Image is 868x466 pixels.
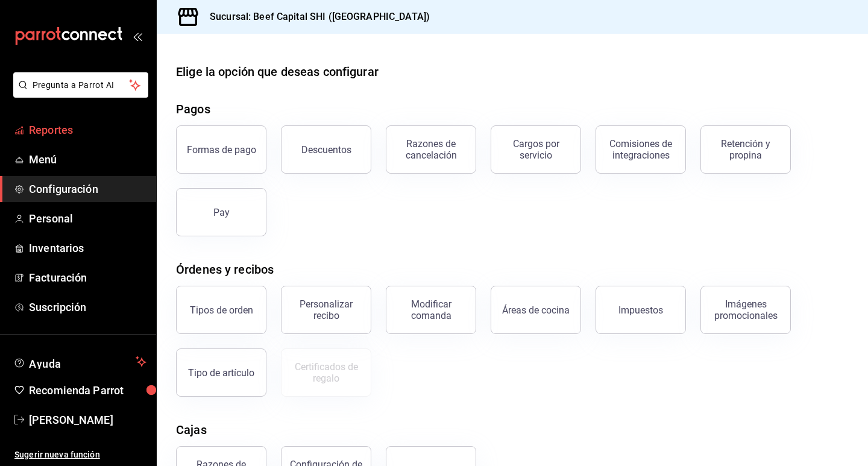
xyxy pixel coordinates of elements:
div: Cajas [176,421,207,439]
div: Tipo de artículo [188,367,254,379]
div: Modificar comanda [394,298,468,321]
button: Retención y propina [700,125,791,174]
span: Menú [29,151,146,168]
span: Facturación [29,269,146,286]
div: Órdenes y recibos [176,260,274,279]
div: Imágenes promocionales [708,298,783,321]
button: Modificar comanda [386,286,476,334]
button: Tipos de orden [176,286,266,334]
div: Cargos por servicio [498,138,573,161]
button: Impuestos [596,286,686,334]
div: Pagos [176,100,210,118]
div: Razones de cancelación [394,138,468,161]
div: Pay [213,207,230,218]
div: Áreas de cocina [502,304,570,316]
button: Imágenes promocionales [700,286,791,334]
span: Configuración [29,181,146,197]
div: Personalizar recibo [289,298,363,321]
span: Inventarios [29,240,146,256]
span: Personal [29,210,146,227]
button: Certificados de regalo [281,348,371,397]
span: Recomienda Parrot [29,382,146,398]
h3: Sucursal: Beef Capital SHI ([GEOGRAPHIC_DATA]) [200,10,430,24]
div: Comisiones de integraciones [603,138,678,161]
div: Retención y propina [708,138,783,161]
button: Tipo de artículo [176,348,266,397]
button: Áreas de cocina [491,286,581,334]
div: Tipos de orden [190,304,253,316]
button: Comisiones de integraciones [596,125,686,174]
span: [PERSON_NAME] [29,412,146,428]
button: Descuentos [281,125,371,174]
span: Ayuda [29,354,131,369]
button: Formas de pago [176,125,266,174]
div: Formas de pago [187,144,256,156]
button: Pay [176,188,266,236]
div: Certificados de regalo [289,361,363,384]
span: Reportes [29,122,146,138]
div: Descuentos [301,144,351,156]
span: Pregunta a Parrot AI [33,79,130,92]
span: Suscripción [29,299,146,315]
div: Impuestos [618,304,663,316]
button: Personalizar recibo [281,286,371,334]
span: Sugerir nueva función [14,449,146,461]
div: Elige la opción que deseas configurar [176,63,379,81]
a: Pregunta a Parrot AI [8,87,148,100]
button: Cargos por servicio [491,125,581,174]
button: Pregunta a Parrot AI [13,72,148,98]
button: Razones de cancelación [386,125,476,174]
button: open_drawer_menu [133,31,142,41]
